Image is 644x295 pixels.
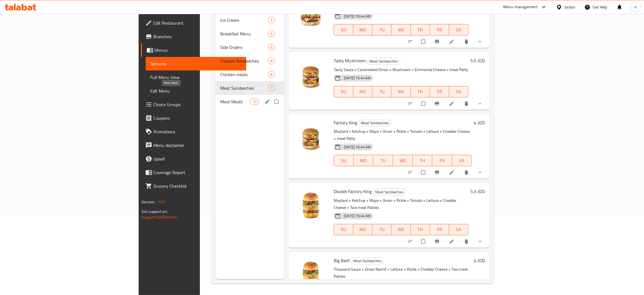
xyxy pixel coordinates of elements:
div: Breakfast Menu6 [216,27,284,40]
p: Mustard + Ketchup + Mayo + Onion + Pickle + Tomato + Lettuce + Cheddar Cheese + meat Patty [334,128,471,142]
button: SA [449,86,468,97]
span: WE [394,87,409,96]
svg: Show Choices [477,101,483,106]
button: Branch-specific-item [431,235,444,248]
span: WE [394,225,409,234]
div: Meat Sandwiches [358,120,392,127]
button: WE [392,24,411,35]
a: Coverage Report [141,166,246,179]
div: Breakfast Menu [220,30,268,37]
a: Edit menu item [449,39,456,44]
button: delete [460,35,474,48]
div: Menu-management [503,4,538,10]
span: Chicken Sandwiches [220,57,268,64]
button: SU [334,155,354,166]
span: Branches [153,33,242,40]
a: Menu disclaimer [141,138,246,152]
span: Select to update [418,236,430,247]
a: Branches [141,30,246,43]
span: Version: [141,198,155,206]
a: Edit Restaurant [141,16,246,30]
button: SU [334,86,353,97]
button: delete [460,166,474,179]
div: Meat Sandwiches7 [216,81,284,95]
a: Edit menu item [449,170,456,175]
button: edit [264,98,272,105]
span: FR [435,157,450,165]
a: Coupons [141,111,246,125]
button: WE [392,86,411,97]
span: Ice Cream [220,17,268,23]
span: MO [355,26,370,34]
span: Menu disclaimer [153,142,242,149]
span: TU [375,225,389,234]
span: FR [432,87,447,96]
span: [DATE] 10:44 AM [342,75,373,81]
nav: Menu sections [216,11,284,111]
span: FR [432,26,447,34]
button: MO [353,224,372,235]
span: Coupons [153,115,242,121]
span: TU [376,157,391,165]
span: Grocery Checklist [153,183,242,189]
span: Side Orders [220,44,268,51]
span: TU [375,26,389,34]
span: Promotions [153,128,242,135]
button: sort-choices [404,235,418,248]
button: TH [413,155,433,166]
button: show more [474,97,487,110]
button: Branch-specific-item [431,35,444,48]
p: Thousand Sauce + Onion Nashif + Lettuce + Pickle + Cheddar Cheese + Two meat Patties [334,266,471,280]
div: Meat Meals10edit [216,95,284,108]
span: A [634,4,637,10]
button: FR [430,224,449,235]
span: Double Factory King [334,187,372,196]
a: Edit menu item [449,239,456,244]
img: Double Factory King [293,187,329,224]
button: FR [430,86,449,97]
img: Factory King [293,119,329,155]
div: Side Orders6 [216,40,284,54]
h6: 4 JOD [474,119,485,127]
span: FR [432,225,447,234]
button: delete [460,97,474,110]
span: Get support on: [141,208,167,215]
button: SA [452,155,472,166]
span: Meat Sandwiches [373,189,406,195]
svg: Show Choices [477,39,483,44]
span: Tasty Mushroom [334,56,366,65]
img: Big Beef [293,256,329,293]
a: Upsell [141,152,246,166]
button: SU [334,224,353,235]
a: Sections [146,57,246,70]
button: delete [460,235,474,248]
button: MO [354,155,374,166]
a: Edit menu item [449,101,456,106]
button: TH [411,86,430,97]
span: Meat Sandwiches [359,120,391,126]
div: Meat Sandwiches [351,258,384,264]
span: 6 [268,45,275,50]
span: WE [395,157,411,165]
svg: Show Choices [477,239,483,244]
span: Menus [154,47,242,54]
div: Chicken meals8 [216,68,284,81]
span: [DATE] 10:44 AM [342,213,373,219]
div: items [268,30,275,37]
button: show more [474,235,487,248]
button: sort-choices [404,97,418,110]
span: SA [454,157,470,165]
span: TH [413,225,428,234]
button: SA [449,224,468,235]
button: FR [430,24,449,35]
span: Sections [150,60,242,67]
span: Edit Restaurant [153,20,242,26]
button: TU [372,224,392,235]
span: Select to update [418,167,430,178]
button: sort-choices [404,166,418,179]
a: Menus [141,43,246,57]
span: Meat Sandwiches [367,58,400,65]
